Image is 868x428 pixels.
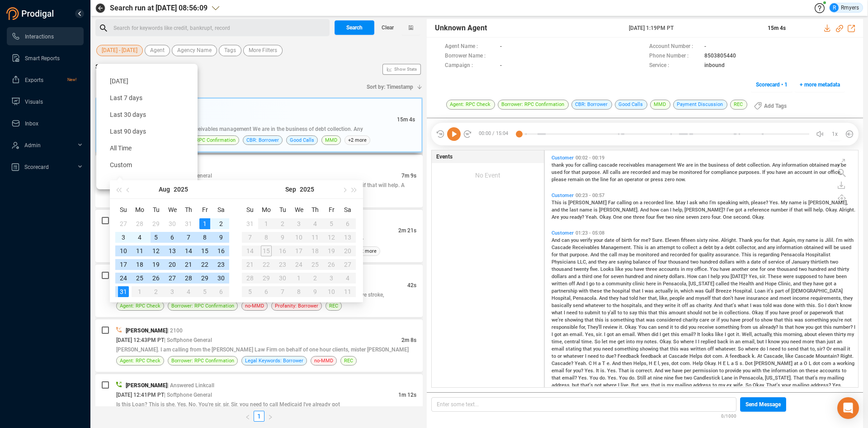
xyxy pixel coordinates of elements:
[11,114,76,132] a: Inbox
[832,127,838,141] span: 1x
[619,162,646,168] span: receivables
[570,207,580,213] span: last
[675,214,686,220] span: nine
[600,266,615,272] span: Looks
[670,252,691,258] span: recorded
[721,237,739,243] span: Alright.
[25,99,43,105] span: Visuals
[568,177,585,183] span: remain
[733,214,752,220] span: second.
[572,245,601,250] span: Receivables
[552,237,561,243] span: And
[394,15,417,124] span: Show Stats
[644,200,665,206] span: recorded
[819,169,828,175] span: our
[95,210,423,262] div: Genesis [PERSON_NAME]| 2100[DATE] 01:00PM PT| Softphone General2m 21sHi. You're speaking to [PERS...
[750,266,759,272] span: one
[668,259,690,265] span: thousand
[7,114,84,132] li: Inbox
[814,169,819,175] span: in
[652,169,661,175] span: and
[110,94,142,101] span: Last 7 days
[633,259,652,265] span: balance
[665,177,676,183] span: zero
[661,169,672,175] span: may
[756,77,788,92] span: Scorecard • 1
[764,99,787,113] span: Add Tags
[243,45,283,56] button: More Filters
[646,214,656,220] span: four
[754,237,763,243] span: you
[700,162,708,168] span: the
[600,177,610,183] span: line
[676,245,682,250] span: to
[725,245,736,250] span: debt
[173,136,236,144] span: Borrower: RPC Confirmation
[650,245,657,250] span: an
[561,237,571,243] span: can
[739,169,762,175] span: purposes.
[665,214,675,220] span: two
[599,207,640,213] span: [PERSON_NAME].
[11,27,76,45] a: Interactions
[633,200,640,206] span: on
[645,177,651,183] span: or
[561,214,570,220] span: you
[224,45,236,56] span: Tags
[552,169,564,175] span: used
[96,45,143,56] button: [DATE] - [DATE]
[652,237,665,243] span: Sure.
[7,71,84,89] li: Exports
[652,259,658,265] span: of
[771,207,789,213] span: number
[95,155,423,207] div: [PERSON_NAME]| 2100[DATE] 01:19PM PT| Softphone General7m 9sYes. My name is [PERSON_NAME], and th...
[772,162,782,168] span: Any
[682,245,699,250] span: collect
[300,180,314,198] button: 2025
[640,207,650,213] span: And
[736,259,747,265] span: with
[610,177,618,183] span: for
[681,266,686,272] span: in
[110,128,146,135] span: Last 90 days
[786,259,792,265] span: of
[570,214,585,220] span: ready?
[800,77,840,92] span: + more metadata
[646,266,659,272] span: three
[673,207,684,213] span: help,
[11,71,76,89] a: ExportsNew!
[826,207,839,213] span: Okay.
[604,237,616,243] span: date
[172,45,217,56] button: Agency Name
[634,266,646,272] span: have
[401,173,416,179] span: 7m 9s
[828,169,841,175] span: office,
[751,200,769,206] span: please?
[6,7,56,20] img: prodigal-logo
[751,259,762,265] span: date
[744,207,748,213] span: a
[290,136,314,144] span: Good Calls
[710,266,720,272] span: You
[776,245,804,250] span: information
[95,264,423,317] div: [PERSON_NAME]| Answered Linkcall[DATE] 12:55PM PT| Softphone General42sHello? Is this about Easte...
[646,162,677,168] span: management
[686,162,694,168] span: are
[762,259,768,265] span: of
[585,214,599,220] span: Yeah.
[610,169,622,175] span: calls
[781,200,789,206] span: My
[749,99,792,113] button: Add Tags
[633,214,646,220] span: three
[354,246,380,256] span: +2 more
[794,207,804,213] span: that
[361,80,423,94] button: Sort by: Timestamp
[110,161,132,168] span: Custom
[177,45,212,56] span: Agency Name
[571,237,580,243] span: you
[830,162,841,168] span: may
[844,237,854,243] span: with
[694,162,700,168] span: in
[699,252,715,258] span: quality
[552,200,563,206] span: This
